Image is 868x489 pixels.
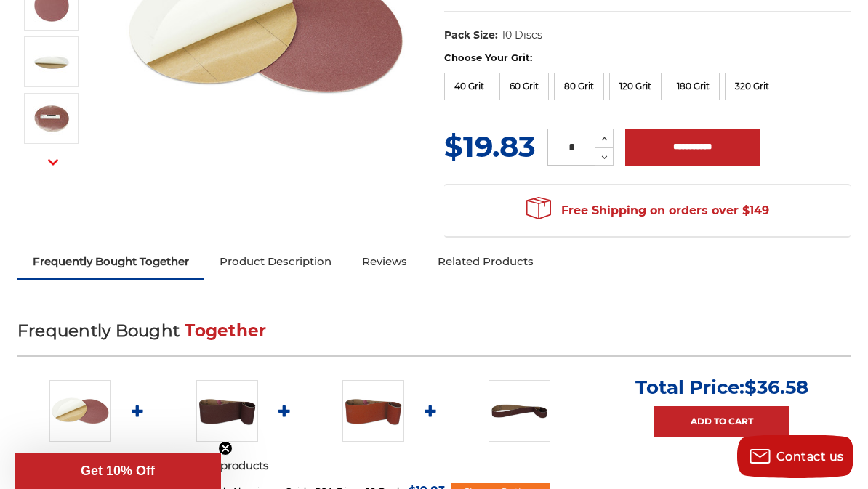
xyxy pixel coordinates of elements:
a: Frequently Bought Together [17,246,204,278]
div: Get 10% OffClose teaser [15,453,221,489]
span: Frequently Bought [17,320,180,341]
span: Free Shipping on orders over $149 [526,196,769,225]
p: Please choose options for all selected products [17,458,851,474]
span: $36.58 [744,376,808,399]
img: clothed backed AOX PSA - 10 Pack [33,100,70,137]
dt: Pack Size: [444,28,498,43]
label: Choose Your Grit: [444,51,851,65]
p: Total Price: [635,376,808,399]
dd: 10 Discs [502,28,542,43]
span: $19.83 [444,129,536,164]
span: Together [185,320,266,341]
span: Contact us [776,450,844,464]
a: Product Description [204,246,347,278]
img: 6 inch Aluminum Oxide PSA Sanding Disc with Cloth Backing [49,380,111,442]
button: Contact us [737,435,853,478]
img: sticky backed sanding disc [33,44,70,80]
a: Add to Cart [654,406,789,437]
button: Next [36,147,71,178]
a: Related Products [422,246,549,278]
button: Close teaser [218,441,233,456]
a: Reviews [347,246,422,278]
span: Get 10% Off [81,464,155,478]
